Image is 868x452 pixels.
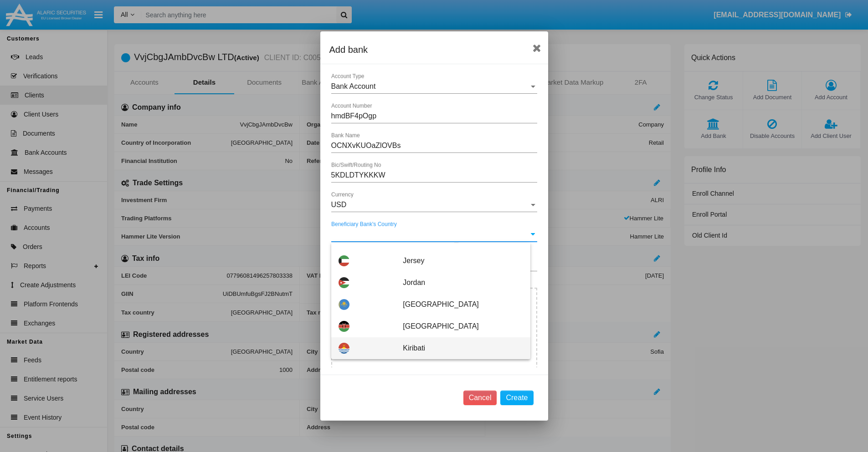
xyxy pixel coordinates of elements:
[403,337,523,359] span: Kiribati
[403,315,523,337] span: [GEOGRAPHIC_DATA]
[403,294,523,315] span: [GEOGRAPHIC_DATA]
[463,391,497,405] button: Cancel
[500,391,533,405] button: Create
[329,42,539,57] div: Add bank
[403,272,523,294] span: Jordan
[331,201,347,208] span: USD
[403,250,523,272] span: Jersey
[331,82,376,90] span: Bank Account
